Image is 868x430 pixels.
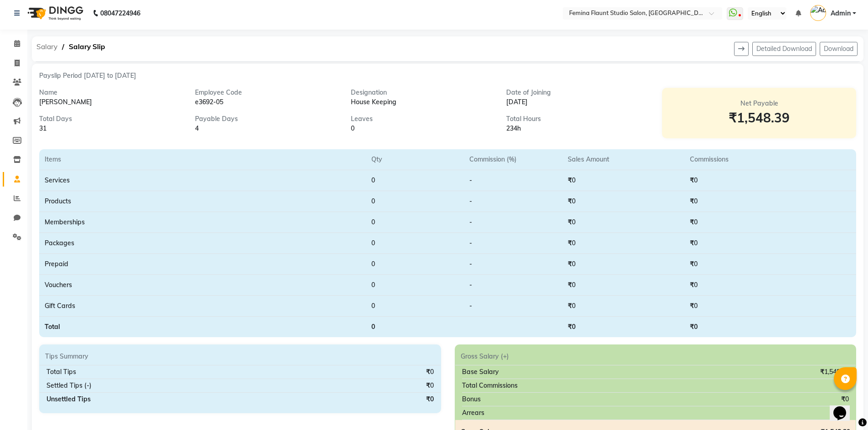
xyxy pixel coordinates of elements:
[100,0,140,26] b: 08047224946
[684,212,807,233] td: ₹0
[462,367,499,377] div: Base Salary
[39,254,366,275] td: Prepaid
[366,317,464,338] td: 0
[462,381,518,390] div: Total Commissions
[562,212,685,233] td: ₹0
[351,114,493,124] div: Leaves
[464,233,562,254] td: -
[426,395,434,404] div: ₹0
[464,149,562,170] th: Commission (%)
[464,275,562,296] td: -
[366,233,464,254] td: 0
[46,367,76,377] div: Total Tips
[46,395,91,404] div: Unsettled Tips
[366,149,464,170] th: Qty
[506,88,648,97] div: Date of Joining
[351,88,493,97] div: Designation
[464,296,562,317] td: -
[673,99,845,108] div: Net Payable
[820,367,849,377] div: ₹1,548.39
[39,170,366,191] td: Services
[506,97,648,107] div: [DATE]
[810,5,826,21] img: Admin
[426,367,434,377] div: ₹0
[195,114,337,124] div: Payable Days
[39,233,366,254] td: Packages
[562,170,685,191] td: ₹0
[39,71,856,81] div: Payslip Period [DATE] to [DATE]
[195,124,337,133] div: 4
[562,296,685,317] td: ₹0
[366,254,464,275] td: 0
[39,212,366,233] td: Memberships
[831,9,851,18] span: Admin
[562,149,685,170] th: Sales Amount
[39,296,366,317] td: Gift Cards
[684,149,807,170] th: Commissions
[464,170,562,191] td: -
[39,124,181,133] div: 31
[464,191,562,212] td: -
[684,275,807,296] td: ₹0
[366,275,464,296] td: 0
[195,88,337,97] div: Employee Code
[39,191,366,212] td: Products
[39,275,366,296] td: Vouchers
[462,408,484,418] div: Arrears
[366,191,464,212] td: 0
[351,124,493,133] div: 0
[673,108,845,127] div: ₹1,548.39
[464,212,562,233] td: -
[684,233,807,254] td: ₹0
[684,254,807,275] td: ₹0
[562,191,685,212] td: ₹0
[684,317,807,338] td: ₹0
[195,97,337,107] div: e3692-05
[462,395,481,404] div: Bonus
[684,191,807,212] td: ₹0
[464,254,562,275] td: -
[39,97,181,107] div: [PERSON_NAME]
[366,212,464,233] td: 0
[455,352,856,361] div: Gross Salary (+)
[46,381,92,390] div: Settled Tips (-)
[39,88,181,97] div: Name
[366,296,464,317] td: 0
[351,97,493,107] div: House Keeping
[506,114,648,124] div: Total Hours
[562,317,685,338] td: ₹0
[752,42,816,56] button: Detailed Download
[39,114,181,124] div: Total Days
[684,296,807,317] td: ₹0
[40,352,441,361] div: Tips Summary
[830,394,859,421] iframe: chat widget
[366,170,464,191] td: 0
[506,124,648,133] div: 234h
[39,317,366,338] td: Total
[426,381,434,390] div: ₹0
[562,233,685,254] td: ₹0
[562,275,685,296] td: ₹0
[684,170,807,191] td: ₹0
[64,39,110,55] span: Salary Slip
[32,39,62,55] span: Salary
[820,42,858,56] button: Download
[39,149,366,170] th: Items
[562,254,685,275] td: ₹0
[23,0,86,26] img: logo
